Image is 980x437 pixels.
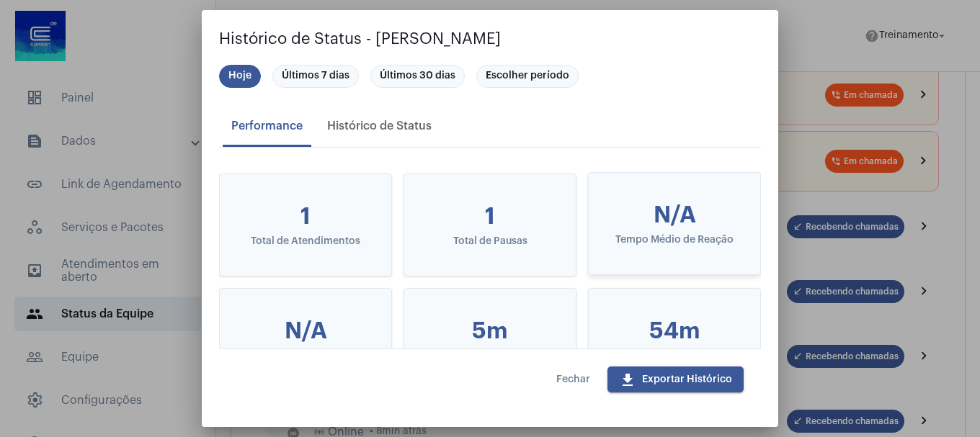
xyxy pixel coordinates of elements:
[619,371,636,389] mat-icon: download
[427,236,553,247] div: Total de Pausas
[243,317,368,345] div: N/A
[612,202,737,229] div: N/A
[556,374,590,384] span: Fechar
[243,203,368,230] div: 1
[219,27,761,50] h2: Histórico de Status - [PERSON_NAME]
[370,65,465,88] mat-chip: Últimos 30 dias
[231,120,303,132] div: Performance
[219,62,761,91] mat-chip-list: Seleção de período
[243,236,368,247] div: Total de Atendimentos
[476,65,579,88] mat-chip: Escolher período
[612,317,737,345] div: 54m
[607,366,744,392] button: Exportar Histórico
[619,374,732,384] span: Exportar Histórico
[272,65,359,88] mat-chip: Últimos 7 dias
[427,203,553,230] div: 1
[219,65,261,88] mat-chip: Hoje
[327,120,432,132] div: Histórico de Status
[427,317,553,345] div: 5m
[612,235,737,245] div: Tempo Médio de Reação
[545,366,602,392] button: Fechar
